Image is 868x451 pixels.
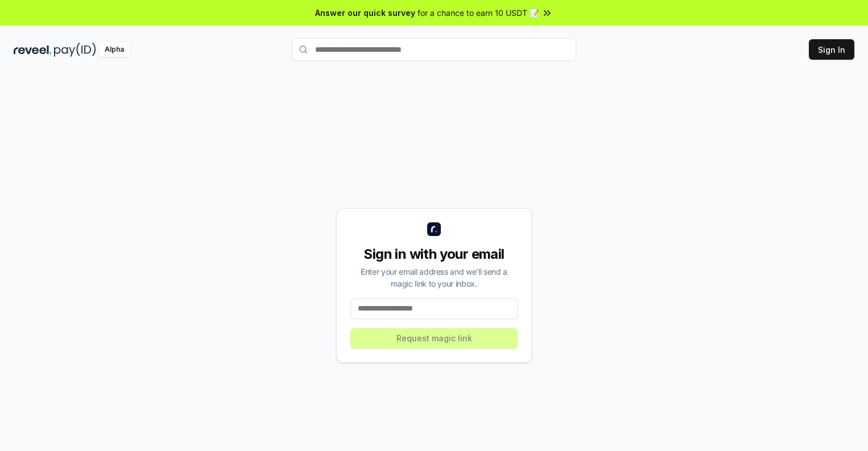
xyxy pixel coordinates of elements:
[315,7,415,19] span: Answer our quick survey
[350,266,518,289] div: Enter your email address and we’ll send a magic link to your inbox.
[54,43,96,57] img: pay_id
[98,43,130,57] div: Alpha
[350,245,518,263] div: Sign in with your email
[809,39,854,60] button: Sign In
[418,7,539,19] span: for a chance to earn 10 USDT 📝
[14,43,52,57] img: reveel_dark
[427,222,441,236] img: logo_small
